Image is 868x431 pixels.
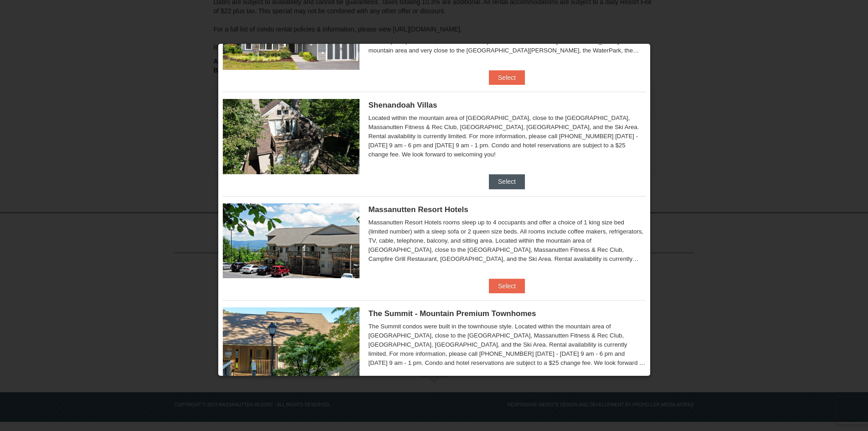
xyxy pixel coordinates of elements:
button: Select [489,174,525,189]
div: Located within the mountain area of [GEOGRAPHIC_DATA], close to the [GEOGRAPHIC_DATA], Massanutte... [369,114,646,159]
button: Select [489,70,525,85]
div: The Summit condos were built in the townhouse style. Located within the mountain area of [GEOGRAP... [369,322,646,368]
div: Massanutten Resort Hotels rooms sleep up to 4 occupants and offer a choice of 1 king size bed (li... [369,218,646,264]
span: Massanutten Resort Hotels [369,205,468,214]
img: 19219019-2-e70bf45f.jpg [223,99,360,174]
button: Select [489,279,525,293]
img: 19219026-1-e3b4ac8e.jpg [223,203,360,278]
span: Shenandoah Villas [369,101,437,109]
span: The Summit - Mountain Premium Townhomes [369,309,536,318]
img: 19219034-1-0eee7e00.jpg [223,307,360,382]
